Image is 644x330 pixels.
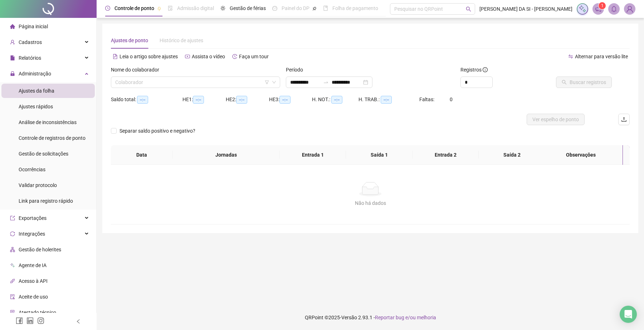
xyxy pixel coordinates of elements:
[323,79,329,85] span: to
[381,96,392,104] span: --:--
[117,127,198,135] span: Separar saldo positivo e negativo?
[620,306,637,323] div: Open Intercom Messenger
[479,145,545,165] th: Saída 2
[192,54,225,59] span: Assista o vídeo
[160,38,203,43] span: Histórico de ajustes
[595,6,601,12] span: notification
[19,294,48,300] span: Aceite de uso
[19,151,68,157] span: Gestão de solicitações
[527,114,585,125] button: Ver espelho de ponto
[137,96,148,104] span: --:--
[111,38,148,43] span: Ajustes de ponto
[265,80,269,84] span: filter
[193,96,204,104] span: --:--
[10,279,15,284] span: api
[624,4,635,14] img: 51535
[19,278,48,284] span: Acesso à API
[37,317,44,324] span: instagram
[111,95,182,104] div: Saldo total:
[346,145,413,165] th: Saída 1
[239,54,269,59] span: Faça um tour
[111,145,173,165] th: Data
[483,67,488,72] span: info-circle
[19,310,56,315] span: Atestado técnico
[220,6,225,11] span: sun
[19,55,41,61] span: Relatórios
[26,317,34,324] span: linkedin
[450,97,453,102] span: 0
[413,145,479,165] th: Entrada 2
[19,182,57,188] span: Validar protocolo
[341,315,357,320] span: Versão
[114,5,154,11] span: Controle de ponto
[460,66,488,74] span: Registros
[312,6,317,11] span: pushpin
[269,95,312,104] div: HE 3:
[111,66,164,74] label: Nome do colaborador
[323,6,328,11] span: book
[236,96,247,104] span: --:--
[419,97,435,102] span: Faltas:
[119,199,621,207] div: Não há dados
[19,231,45,237] span: Integrações
[19,24,48,29] span: Página inicial
[538,145,623,165] th: Observações
[331,96,342,104] span: --:--
[19,119,77,125] span: Análise de inconsistências
[10,310,15,315] span: solution
[544,151,617,159] span: Observações
[19,262,47,268] span: Agente de IA
[19,215,47,221] span: Exportações
[332,5,378,11] span: Folha de pagamento
[76,319,81,324] span: left
[272,80,276,84] span: down
[556,77,612,88] button: Buscar registros
[182,95,226,104] div: HE 1:
[575,54,628,59] span: Alternar para versão lite
[599,2,606,9] sup: 1
[19,247,61,252] span: Gestão de holerites
[280,145,346,165] th: Entrada 1
[10,71,15,76] span: lock
[10,55,15,60] span: file
[279,96,291,104] span: --:--
[230,5,266,11] span: Gestão de férias
[19,39,42,45] span: Cadastros
[185,54,190,59] span: youtube
[282,5,309,11] span: Painel do DP
[19,135,86,141] span: Controle de registros de ponto
[19,71,51,77] span: Administração
[10,24,15,29] span: home
[479,5,572,13] span: [PERSON_NAME] DA SI - [PERSON_NAME]
[10,216,15,221] span: export
[168,6,173,11] span: file-done
[173,145,280,165] th: Jornadas
[579,5,586,13] img: sparkle-icon.fc2bf0ac1784a2077858766a79e2daf3.svg
[10,231,15,236] span: sync
[611,6,617,12] span: bell
[226,95,269,104] div: HE 2:
[105,6,110,11] span: clock-circle
[621,117,627,122] span: upload
[232,54,237,59] span: history
[16,317,23,324] span: facebook
[177,5,214,11] span: Admissão digital
[10,294,15,299] span: audit
[97,305,644,330] footer: QRPoint © 2025 - 2.93.1 -
[19,167,45,172] span: Ocorrências
[466,6,471,12] span: search
[157,6,161,11] span: pushpin
[113,54,118,59] span: file-text
[10,247,15,252] span: apartment
[601,3,604,8] span: 1
[19,198,73,204] span: Link para registro rápido
[272,6,277,11] span: dashboard
[323,79,329,85] span: swap-right
[286,66,308,74] label: Período
[312,95,358,104] div: H. NOT.:
[568,54,573,59] span: swap
[10,40,15,45] span: user-add
[19,88,54,94] span: Ajustes da folha
[375,315,436,320] span: Reportar bug e/ou melhoria
[119,54,178,59] span: Leia o artigo sobre ajustes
